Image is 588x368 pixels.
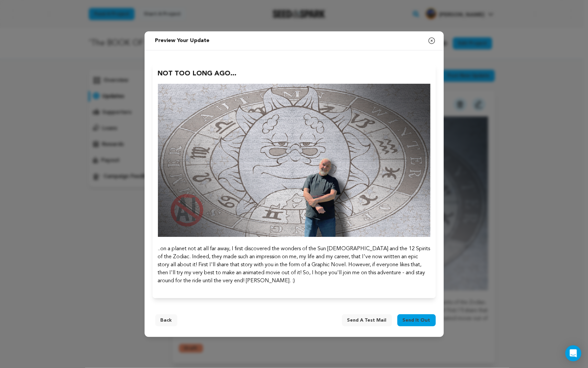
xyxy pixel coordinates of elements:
h2: Preview your update [153,34,212,47]
p: ..on a planet not at all far away, I first discovered the wonders of the Sun [DEMOGRAPHIC_DATA] a... [158,245,430,285]
h2: NOT TOO LONG AGO... [158,69,430,78]
img: 1755817945-01%20TONY%20&%20WALL.jpg [158,84,430,237]
button: Back [155,314,177,326]
span: Send a test mail [347,317,387,324]
div: Open Intercom Messenger [565,345,581,361]
button: Send it out [397,314,436,326]
button: Send a test mail [342,314,392,326]
span: Send it out [403,317,430,324]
